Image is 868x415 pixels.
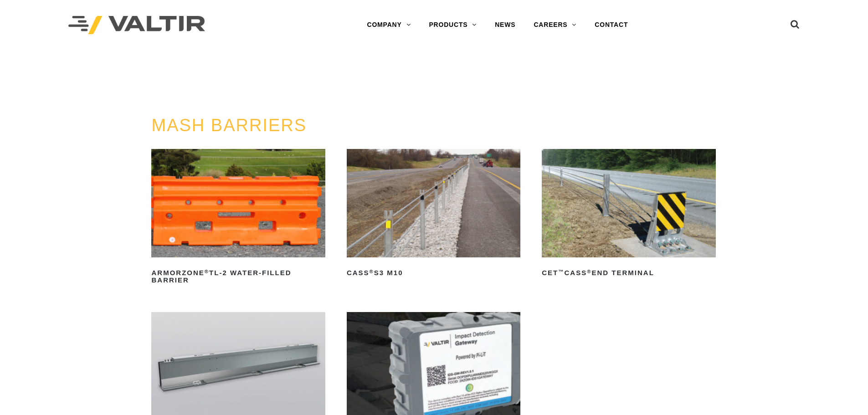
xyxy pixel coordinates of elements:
sup: ® [370,269,374,274]
a: MASH BARRIERS [151,116,307,135]
h2: CASS S3 M10 [347,266,520,280]
sup: ® [587,269,591,274]
a: PRODUCTS [210,63,273,75]
h2: CET CASS End Terminal [542,266,715,280]
a: CAREERS [524,16,586,34]
a: PRODUCTS [420,16,486,34]
a: NEWS [486,16,524,34]
a: ArmorZone®TL-2 Water-Filled Barrier [151,149,325,287]
a: CET™CASS®End Terminal [542,149,715,280]
sup: ™ [558,269,564,274]
img: Valtir [68,16,205,35]
a: CONTACT [586,16,637,34]
sup: ® [205,269,209,274]
span: BARRIERS [277,63,336,75]
a: COMPANY [358,16,420,34]
h2: ArmorZone TL-2 Water-Filled Barrier [151,266,325,287]
a: CASS®S3 M10 [347,149,520,280]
